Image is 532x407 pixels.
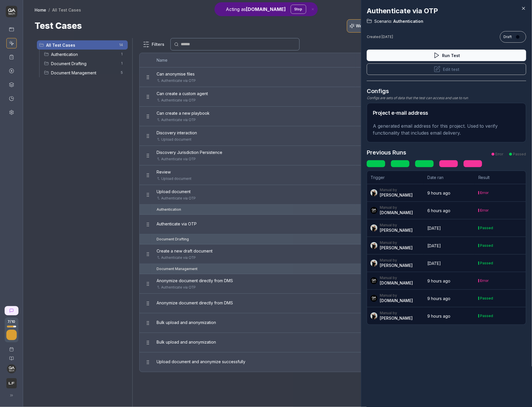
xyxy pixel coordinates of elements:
img: 4cfcff40-75ee-4a48-a2b0-1984f07fefe6.jpeg [371,225,377,231]
div: Manual by [380,258,413,263]
div: Manual by [380,240,413,245]
span: Draft [504,34,512,39]
time: 9 hours ago [427,314,450,319]
div: Passed [480,244,493,247]
div: Error [480,209,489,212]
div: Passed [480,297,493,300]
div: Manual by [380,276,413,280]
div: Manual by [380,205,413,210]
time: 6 hours ago [427,208,450,213]
img: 7ccf6c19-61ad-4a6c-8811-018b02a1b829.jpg [371,277,377,284]
div: [PERSON_NAME] [380,227,413,233]
div: Error [496,152,503,157]
time: [DATE] [427,261,441,266]
div: Passed [513,152,526,157]
th: Date ran [424,171,475,184]
button: Edit test [367,63,526,75]
h2: Project e-mail address [373,109,520,117]
img: 7ccf6c19-61ad-4a6c-8811-018b02a1b829.jpg [371,295,377,302]
div: Error [480,279,489,282]
img: 7ccf6c19-61ad-4a6c-8811-018b02a1b829.jpg [371,207,377,214]
div: [DOMAIN_NAME] [380,280,413,286]
p: A generated email address for this project. Used to verify functionality that includes email deli... [373,123,520,136]
h3: Configs [367,87,526,95]
div: [DOMAIN_NAME] [380,210,413,216]
time: [DATE] [381,35,393,39]
img: 4cfcff40-75ee-4a48-a2b0-1984f07fefe6.jpeg [371,312,377,319]
div: Passed [480,226,493,230]
h2: Authenticate via OTP [367,6,526,16]
div: [PERSON_NAME] [380,263,413,268]
img: 4cfcff40-75ee-4a48-a2b0-1984f07fefe6.jpeg [371,260,377,267]
div: [PERSON_NAME] [380,245,413,251]
div: Error [480,191,489,195]
div: [PERSON_NAME] [380,192,413,198]
button: Run Test [367,50,526,61]
div: [DOMAIN_NAME] [380,298,413,304]
time: [DATE] [427,243,441,248]
div: Passed [480,261,493,265]
div: Configs are sets of data that the test can access and use to run [367,95,526,101]
th: Result [475,171,526,184]
img: 4cfcff40-75ee-4a48-a2b0-1984f07fefe6.jpeg [371,242,377,249]
div: [PERSON_NAME] [380,315,413,321]
th: Trigger [367,171,424,184]
button: Stop [291,5,306,14]
div: Manual by [380,311,413,315]
div: Created [367,34,393,39]
img: 4cfcff40-75ee-4a48-a2b0-1984f07fefe6.jpeg [371,189,377,196]
div: Manual by [380,293,413,298]
h3: Previous Runs [367,148,406,157]
time: 9 hours ago [427,191,450,195]
time: 9 hours ago [427,296,450,301]
div: Passed [480,314,493,318]
div: Manual by [380,223,413,227]
span: Scenario: [374,18,392,24]
span: Authentication [392,18,423,24]
time: [DATE] [427,226,441,231]
div: Manual by [380,188,413,192]
time: 9 hours ago [427,278,450,283]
